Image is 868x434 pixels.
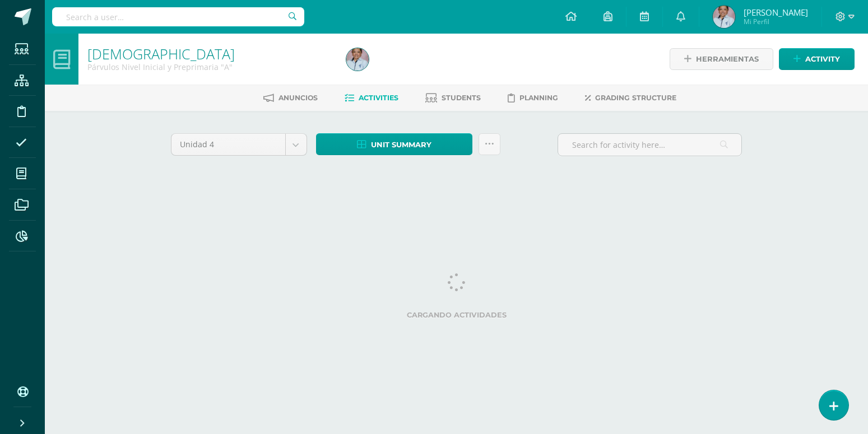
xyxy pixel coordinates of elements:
[316,133,472,155] a: Unit summary
[359,94,398,102] span: Activities
[180,134,277,155] span: Unidad 4
[779,48,855,70] a: Activity
[345,89,398,107] a: Activities
[805,49,840,69] span: Activity
[425,89,481,107] a: Students
[87,62,333,72] div: Párvulos Nivel Inicial y Preprimaria 'A'
[171,311,742,319] label: Cargando actividades
[346,48,369,71] img: 55aacedf8adb5f628c9ac20f0ef23465.png
[87,44,235,63] a: [DEMOGRAPHIC_DATA]
[52,7,304,26] input: Search a user…
[744,17,808,26] span: Mi Perfil
[558,134,741,156] input: Search for activity here…
[278,94,318,102] span: Anuncios
[519,94,558,102] span: Planning
[263,89,318,107] a: Anuncios
[371,134,431,155] span: Unit summary
[670,48,773,70] a: Herramientas
[595,94,676,102] span: Grading structure
[508,89,558,107] a: Planning
[696,49,759,69] span: Herramientas
[442,94,481,102] span: Students
[585,89,676,107] a: Grading structure
[87,46,333,62] h1: Evangelización
[744,7,808,18] span: [PERSON_NAME]
[171,134,307,155] a: Unidad 4
[713,6,735,28] img: 55aacedf8adb5f628c9ac20f0ef23465.png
